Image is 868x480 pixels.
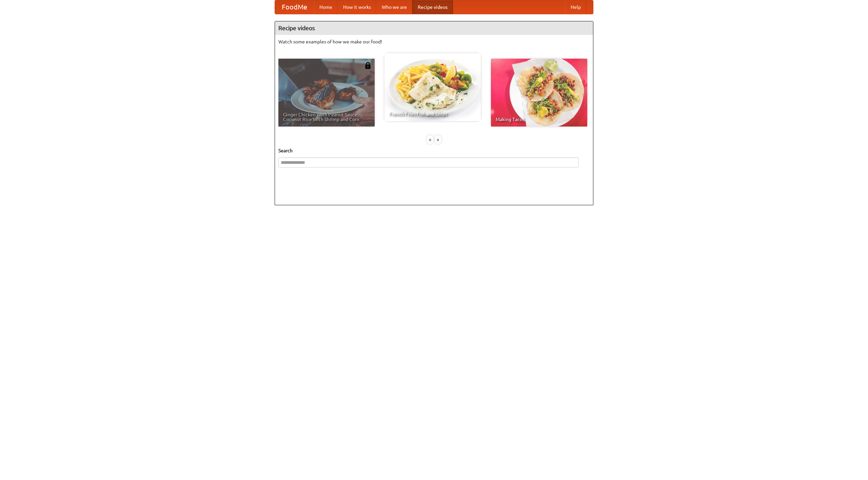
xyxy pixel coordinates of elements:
span: French Fries Fish and Chips [389,112,476,116]
div: « [427,135,433,144]
span: Making Tacos [496,117,583,122]
a: Recipe videos [412,0,453,14]
a: Home [314,0,338,14]
a: Making Tacos [491,59,587,127]
h4: Recipe videos [275,21,593,35]
a: How it works [338,0,376,14]
p: Watch some examples of how we make our food! [278,38,590,45]
a: Help [565,0,586,14]
img: 483408.png [364,62,371,69]
div: » [435,135,441,144]
a: Who we are [376,0,412,14]
a: French Fries Fish and Chips [384,53,481,121]
h5: Search [278,147,590,154]
a: FoodMe [275,0,314,14]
